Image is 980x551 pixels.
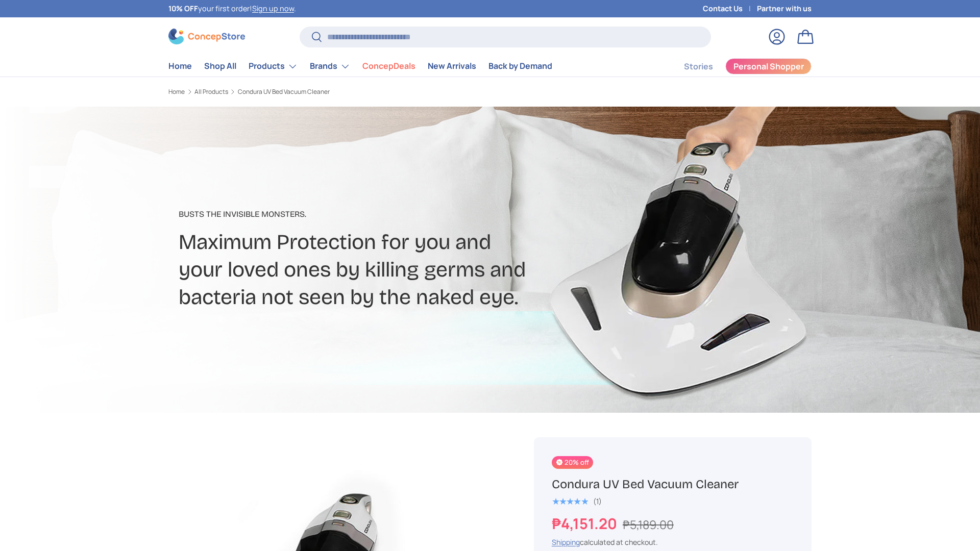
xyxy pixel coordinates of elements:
[249,56,298,77] a: Products
[552,477,794,492] h1: Condura UV Bed Vacuum Cleaner
[428,56,476,76] a: New Arrivals
[552,537,580,547] a: Shipping
[238,89,330,95] a: Condura UV Bed Vacuum Cleaner
[204,56,236,76] a: Shop All
[488,56,552,76] a: Back by Demand
[242,56,304,77] summary: Products
[725,58,812,74] a: Personal Shopper
[733,62,804,70] span: Personal Shopper
[168,3,296,14] p: your first order! .
[362,56,415,76] a: ConcepDeals
[168,89,185,95] a: Home
[684,57,713,77] a: Stories
[168,87,509,96] nav: Breadcrumbs
[552,456,593,469] span: 20% off
[168,29,245,44] img: ConcepStore
[552,537,794,547] div: calculated at checkout.
[552,497,588,506] div: 5.0 out of 5.0 stars
[552,496,588,507] span: ★★★★★
[310,56,350,77] a: Brands
[623,516,674,533] s: ₱5,189.00
[179,229,571,311] h2: Maximum Protection for you and your loved ones by killing germs and bacteria not seen by the nake...
[757,3,812,14] a: Partner with us
[552,495,602,506] a: 5.0 out of 5.0 stars (1)
[593,497,602,505] div: (1)
[703,3,757,14] a: Contact Us
[194,89,228,95] a: All Products
[304,56,356,77] summary: Brands
[552,513,620,534] strong: ₱4,151.20
[168,4,198,13] strong: 10% OFF
[168,56,552,77] nav: Primary
[252,4,294,13] a: Sign up now
[179,208,571,220] p: Busts The Invisible Monsters​.
[168,56,192,76] a: Home
[659,56,812,77] nav: Secondary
